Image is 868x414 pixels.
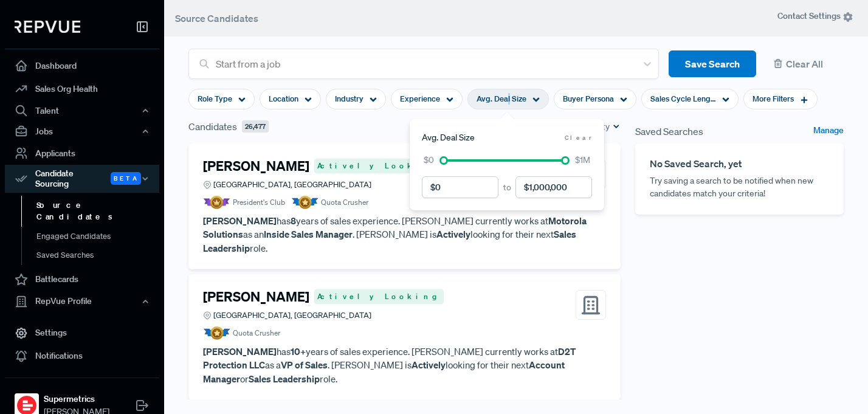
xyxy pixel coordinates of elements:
[203,289,309,305] h4: [PERSON_NAME]
[198,93,232,105] span: Role Type
[188,119,237,134] span: Candidates
[515,176,592,198] input: $1,000,000
[203,215,277,227] strong: [PERSON_NAME]
[565,133,592,142] span: Clear
[21,196,176,227] a: Source Candidates
[314,289,444,304] span: Actively Looking
[335,93,363,105] span: Industry
[44,393,109,405] strong: Supermetrics
[264,228,353,240] strong: Inside Sales Manager
[249,373,320,385] strong: Sales Leadership
[477,93,526,105] span: Avg. Deal Size
[213,309,371,321] span: [GEOGRAPHIC_DATA], [GEOGRAPHIC_DATA]
[233,328,280,339] span: Quota Crusher
[233,197,285,208] span: President's Club
[15,21,80,33] img: RepVue
[650,158,829,170] h6: No Saved Search, yet
[777,10,853,22] span: Contact Settings
[5,165,159,193] button: Candidate Sourcing Beta
[5,54,159,77] a: Dashboard
[575,154,590,167] span: $1M
[291,196,319,209] img: Quota Badge
[650,174,829,200] p: Try saving a search to be notified when new candidates match your criteria!
[203,158,309,174] h4: [PERSON_NAME]
[203,345,606,386] p: has years of sales experience. [PERSON_NAME] currently works at as a . [PERSON_NAME] is looking f...
[5,100,159,121] button: Talent
[412,359,446,371] strong: Actively
[813,124,844,139] a: Manage
[5,165,159,193] div: Candidate Sourcing
[203,345,277,357] strong: [PERSON_NAME]
[5,291,159,312] button: RepVue Profile
[291,215,296,227] strong: 8
[424,154,434,167] span: $0
[422,131,475,144] span: Avg. Deal Size
[203,326,230,340] img: Quota Badge
[203,359,565,385] strong: Account Manager
[766,50,844,78] button: Clear All
[111,172,141,185] span: Beta
[203,196,230,209] img: President Badge
[5,268,159,291] a: Battlecards
[314,159,444,173] span: Actively Looking
[5,322,159,345] a: Settings
[5,77,159,100] a: Sales Org Health
[400,93,440,105] span: Experience
[5,142,159,165] a: Applicants
[753,93,794,105] span: More Filters
[321,197,368,208] span: Quota Crusher
[291,345,306,357] strong: 10+
[213,179,371,190] span: [GEOGRAPHIC_DATA], [GEOGRAPHIC_DATA]
[175,12,258,24] span: Source Candidates
[422,176,498,198] input: $0
[242,120,269,133] span: 26,477
[563,93,614,105] span: Buyer Persona
[650,93,716,105] span: Sales Cycle Length
[203,214,606,255] p: has years of sales experience. [PERSON_NAME] currently works at as an . [PERSON_NAME] is looking ...
[635,124,703,139] span: Saved Searches
[21,227,176,246] a: Engaged Candidates
[669,50,756,78] button: Save Search
[281,359,328,371] strong: VP of Sales
[436,228,470,240] strong: Actively
[269,93,298,105] span: Location
[21,246,176,265] a: Saved Searches
[5,121,159,142] button: Jobs
[203,228,576,254] strong: Sales Leadership
[5,345,159,368] a: Notifications
[422,176,592,198] div: to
